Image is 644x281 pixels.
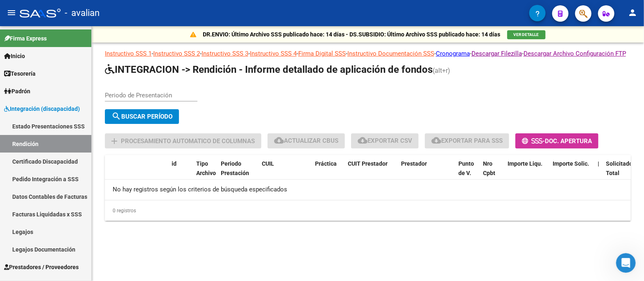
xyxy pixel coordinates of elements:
mat-icon: person [628,8,637,18]
a: Descargar Filezilla [472,50,522,57]
p: - - - - - - - - [105,49,631,58]
span: Tipo Archivo [196,160,216,176]
span: Punto de V. [458,160,474,176]
span: Prestador [401,160,427,167]
a: Instructivo SSS 4 [250,50,297,57]
datatable-header-cell: | [594,155,603,191]
span: id [172,160,177,167]
div: 0 registros [105,200,631,221]
datatable-header-cell: Punto de V. [455,155,480,191]
mat-icon: search [111,111,121,121]
a: Descargar Archivo Configuración FTP [524,50,626,57]
mat-icon: menu [7,8,16,18]
span: Exportar CSV [358,137,412,144]
datatable-header-cell: Importe Solic. [549,155,594,191]
span: INTEGRACION -> Rendición - Informe detallado de aplicación de fondos [105,64,433,75]
span: Prestadores / Proveedores [4,263,79,272]
mat-icon: add [109,136,119,146]
a: Cronograma [436,50,470,57]
datatable-header-cell: CUIT Prestador [345,155,398,191]
span: Actualizar CBUs [274,137,338,144]
span: Procesamiento automatico de columnas [121,137,255,145]
button: Procesamiento automatico de columnas [105,133,261,148]
datatable-header-cell: Tipo Archivo [193,155,218,191]
mat-icon: cloud_download [358,135,367,145]
datatable-header-cell: Periodo Prestación [218,155,259,191]
span: Integración (discapacidad) [4,104,80,113]
button: -Doc. Apertura [515,133,599,148]
button: Actualizar CBUs [268,133,345,148]
span: - [522,137,545,145]
span: Buscar Período [111,113,172,120]
a: Instructivo SSS 1 [105,50,152,57]
span: Doc. Apertura [545,137,592,145]
mat-icon: cloud_download [274,135,284,145]
span: CUIT Prestador [348,160,388,167]
span: | [598,160,599,167]
span: - avalian [65,4,100,22]
mat-icon: cloud_download [431,135,441,145]
button: VER DETALLE [507,30,546,39]
span: Práctica [315,160,337,167]
span: CUIL [262,160,274,167]
span: VER DETALLE [514,32,539,37]
a: Instructivo Documentación SSS [347,50,434,57]
a: Firma Digital SSS [298,50,346,57]
span: Importe Liqu. [508,160,542,167]
datatable-header-cell: id [168,155,193,191]
span: Periodo Prestación [221,160,249,176]
span: Nro Cpbt [483,160,495,176]
span: Exportar para SSS [431,137,503,144]
p: DR.ENVIO: Último Archivo SSS publicado hace: 14 días - DS.SUBSIDIO: Último Archivo SSS publicado ... [203,30,501,39]
datatable-header-cell: CUIL [259,155,312,191]
datatable-header-cell: Prestador [398,155,455,191]
span: Solicitado Total [606,160,633,176]
datatable-header-cell: Práctica [312,155,345,191]
span: Inicio [4,52,25,61]
span: Tesorería [4,69,36,78]
button: Buscar Período [105,109,179,124]
div: No hay registros según los criterios de búsqueda especificados [105,180,631,200]
a: Instructivo SSS 2 [153,50,200,57]
span: Padrón [4,87,30,96]
button: Exportar CSV [351,133,419,148]
a: Instructivo SSS 3 [202,50,248,57]
span: Firma Express [4,34,47,43]
button: Exportar para SSS [425,133,509,148]
span: (alt+r) [433,67,450,74]
datatable-header-cell: Nro Cpbt [480,155,504,191]
span: Importe Solic. [553,160,589,167]
iframe: Intercom live chat [616,253,636,273]
datatable-header-cell: Importe Liqu. [504,155,549,191]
